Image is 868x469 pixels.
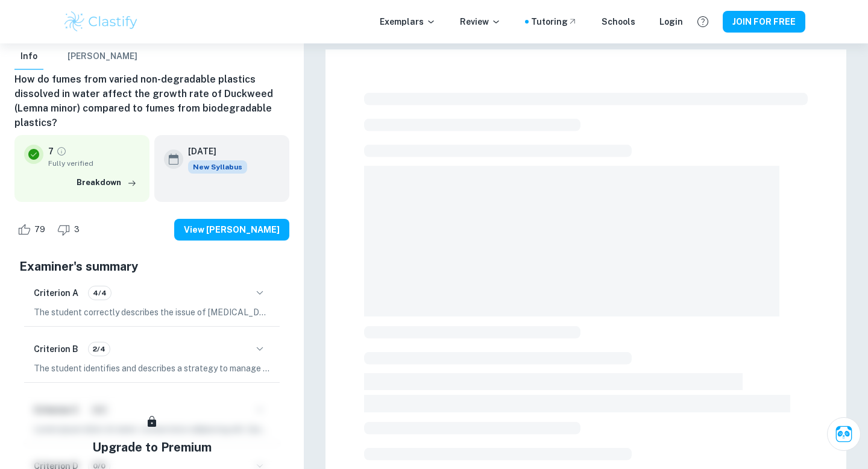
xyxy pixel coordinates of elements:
div: Like [14,220,52,239]
div: Starting from the May 2026 session, the ESS IA requirements have changed. We created this exempla... [188,160,247,174]
h6: How do fumes from varied non-degradable plastics dissolved in water affect the growth rate of Duc... [14,72,289,130]
h5: Examiner's summary [19,257,285,275]
span: 3 [68,224,86,236]
span: 79 [28,224,52,236]
button: Breakdown [74,174,140,192]
span: 4/4 [89,288,111,298]
h6: [DATE] [188,145,237,158]
p: Review [460,15,501,28]
h6: Criterion A [34,286,78,300]
img: Clastify logo [63,10,139,34]
button: Ask Clai [827,417,861,451]
h5: Upgrade to Premium [92,438,212,456]
p: Exemplars [380,15,436,28]
span: Fully verified [48,158,140,169]
p: The student identifies and describes a strategy to manage plastic waste, focusing on research int... [34,362,270,375]
span: 2/4 [89,344,110,354]
a: Grade fully verified [56,146,67,157]
a: Schools [602,15,635,28]
p: 7 [48,145,54,158]
button: View [PERSON_NAME] [174,219,289,241]
span: New Syllabus [188,160,247,174]
button: Help and Feedback [693,11,713,32]
button: Info [14,43,43,70]
div: Dislike [54,220,86,239]
h6: Criterion B [34,342,78,356]
a: Login [659,15,683,28]
button: [PERSON_NAME] [68,43,137,70]
p: The student correctly describes the issue of [MEDICAL_DATA], particularly in [GEOGRAPHIC_DATA], h... [34,306,270,319]
a: Tutoring [531,15,577,28]
button: JOIN FOR FREE [723,11,805,33]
